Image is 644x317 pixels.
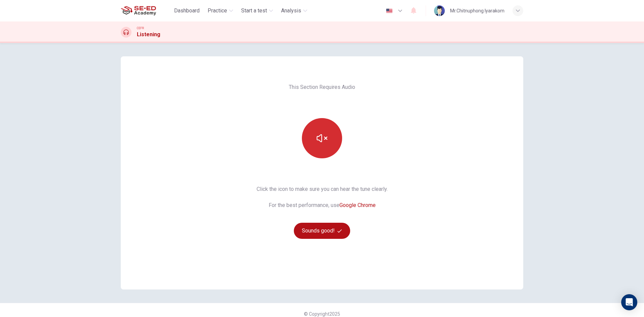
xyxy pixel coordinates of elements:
[385,8,393,13] img: en
[137,31,160,39] h1: Listening
[450,7,504,15] div: Mr.Chitnuphong Iyarakom
[257,185,388,193] span: Click the icon to make sure you can hear the tune clearly.
[121,4,156,17] img: SE-ED Academy logo
[208,7,227,15] span: Practice
[294,223,350,239] button: Sounds good!
[281,7,301,15] span: Analysis
[304,311,340,317] span: © Copyright 2025
[289,83,355,91] span: This Section Requires Audio
[137,26,144,31] span: CEFR
[339,202,376,208] a: Google Chrome
[174,7,200,15] span: Dashboard
[171,5,202,17] button: Dashboard
[205,5,236,17] button: Practice
[121,4,171,17] a: SE-ED Academy logo
[278,5,310,17] button: Analysis
[241,7,267,15] span: Start a test
[434,5,445,16] img: Profile picture
[257,201,388,209] span: For the best performance, use
[238,5,276,17] button: Start a test
[621,294,637,310] div: Open Intercom Messenger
